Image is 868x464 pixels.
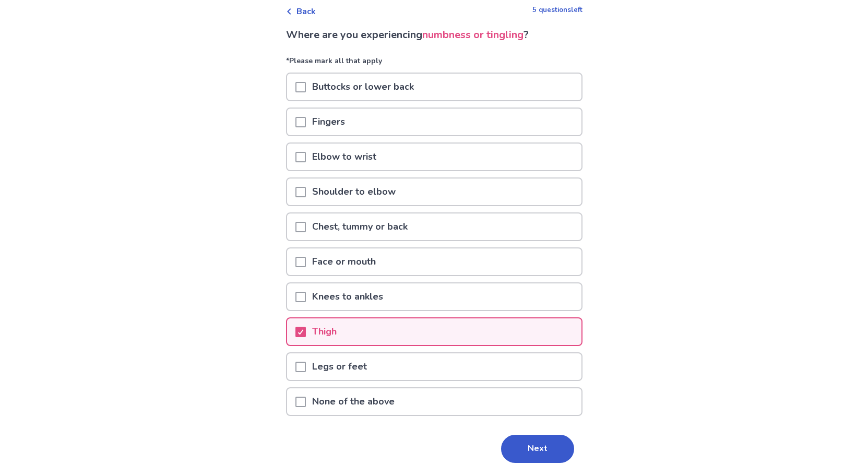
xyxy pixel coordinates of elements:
[422,28,524,42] span: numbness or tingling
[306,248,382,275] p: Face or mouth
[286,55,582,73] p: *Please mark all that apply
[306,213,414,240] p: Chest, tummy or back
[306,318,343,345] p: Thigh
[532,5,582,16] p: 5 questions left
[296,5,316,18] span: Back
[306,144,383,170] p: Elbow to wrist
[306,283,389,310] p: Knees to ankles
[306,74,420,100] p: Buttocks or lower back
[501,435,574,463] button: Next
[306,388,401,415] p: None of the above
[286,27,582,43] p: Where are you experiencing ?
[306,179,402,205] p: Shoulder to elbow
[306,109,351,135] p: Fingers
[306,353,373,380] p: Legs or feet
